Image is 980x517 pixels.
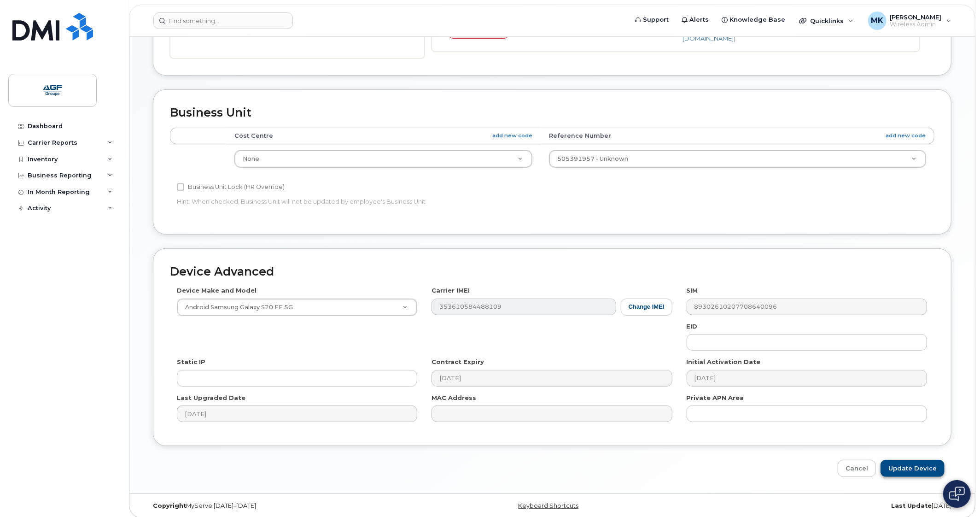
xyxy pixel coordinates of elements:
[177,286,257,295] label: Device Make and Model
[871,15,883,26] span: MK
[177,197,672,206] p: Hint: When checked, Business Unit will not be updated by employee's Business Unit
[549,151,926,167] a: 505391957 - Unknown
[432,394,476,402] label: MAC Address
[153,12,293,29] input: Find something...
[235,151,532,167] a: None
[687,322,698,331] label: EID
[177,358,205,366] label: Static IP
[226,128,541,144] th: Cost Centre
[949,487,965,501] img: Open chat
[621,299,672,316] button: Change IMEI
[170,265,934,278] h2: Device Advanced
[146,502,417,510] div: MyServe [DATE]–[DATE]
[557,155,628,162] span: 505391957 - Unknown
[432,286,470,295] label: Carrier IMEI
[492,132,532,140] a: add new code
[715,11,792,29] a: Knowledge Base
[793,12,860,30] div: Quicklinks
[881,460,945,477] input: Update Device
[177,183,184,191] input: Business Unit Lock (HR Override)
[891,502,932,509] strong: Last Update
[675,11,715,29] a: Alerts
[729,15,785,24] span: Knowledge Base
[177,299,417,316] a: Android Samsung Galaxy S20 FE 5G
[682,26,863,42] a: [EMAIL_ADDRESS][DOMAIN_NAME]
[153,502,186,509] strong: Copyright
[180,303,293,311] span: Android Samsung Galaxy S20 FE 5G
[177,394,245,402] label: Last Upgraded Date
[243,155,259,162] span: None
[541,128,934,144] th: Reference Number
[689,15,709,24] span: Alerts
[890,21,942,28] span: Wireless Admin
[886,132,926,140] a: add new code
[890,13,942,21] span: [PERSON_NAME]
[629,11,675,29] a: Support
[838,460,876,477] a: Cancel
[177,182,285,193] label: Business Unit Lock (HR Override)
[810,17,844,24] span: Quicklinks
[687,358,761,366] label: Initial Activation Date
[432,358,484,366] label: Contract Expiry
[862,12,958,30] div: Mehdi Kaid
[687,286,698,295] label: SIM
[518,502,578,509] a: Keyboard Shortcuts
[687,394,744,402] label: Private APN Area
[643,15,669,24] span: Support
[688,502,958,510] div: [DATE]
[170,106,934,119] h2: Business Unit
